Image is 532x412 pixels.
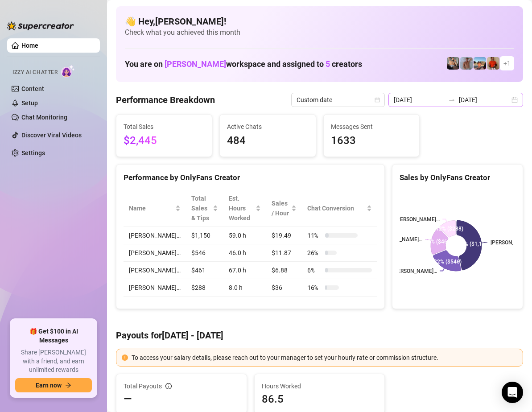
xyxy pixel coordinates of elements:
[125,59,362,69] h1: You are on workspace and assigned to creators
[21,42,38,49] a: Home
[307,265,322,275] span: 6 %
[474,57,486,70] img: Zach
[125,28,514,37] span: Check what you achieved this month
[21,132,82,139] a: Discover Viral Videos
[459,95,510,105] input: End date
[21,85,44,92] a: Content
[307,203,365,213] span: Chat Conversion
[186,190,223,227] th: Total Sales & Tips
[122,354,128,361] span: exclamation-circle
[223,262,266,279] td: 67.0 h
[7,21,74,30] img: logo-BBDzfeDw.svg
[229,194,253,223] div: Est. Hours Worked
[132,353,517,363] div: To access your salary details, please reach out to your manager to set your hourly rate or commis...
[186,279,223,297] td: $288
[487,57,499,70] img: Justin
[61,65,75,78] img: AI Chatter
[12,68,58,77] span: Izzy AI Chatter
[227,132,308,149] span: 484
[272,198,290,218] span: Sales / Hour
[124,381,162,391] span: Total Payouts
[116,329,523,342] h4: Payouts for [DATE] - [DATE]
[165,383,172,389] span: info-circle
[124,122,205,132] span: Total Sales
[227,122,308,132] span: Active Chats
[124,190,186,227] th: Name
[502,382,523,403] div: Open Intercom Messenger
[392,268,437,274] text: [PERSON_NAME]…
[124,279,186,297] td: [PERSON_NAME]…
[223,244,266,262] td: 46.0 h
[396,216,440,222] text: [PERSON_NAME]…
[448,96,455,103] span: swap-right
[331,132,412,149] span: 1633
[375,97,380,103] span: calendar
[186,262,223,279] td: $461
[400,172,516,184] div: Sales by OnlyFans Creator
[165,59,226,69] span: [PERSON_NAME]
[36,382,62,389] span: Earn now
[262,381,378,391] span: Hours Worked
[503,58,511,68] span: + 1
[307,283,322,293] span: 16 %
[394,95,445,105] input: Start date
[266,244,302,262] td: $11.87
[124,392,132,406] span: —
[448,96,455,103] span: to
[223,279,266,297] td: 8.0 h
[326,59,330,69] span: 5
[191,194,211,223] span: Total Sales & Tips
[307,231,322,240] span: 11 %
[21,99,38,107] a: Setup
[15,378,92,392] button: Earn nowarrow-right
[15,327,92,345] span: 🎁 Get $100 in AI Messages
[186,244,223,262] td: $546
[124,262,186,279] td: [PERSON_NAME]…
[124,227,186,244] td: [PERSON_NAME]…
[266,262,302,279] td: $6.88
[266,227,302,244] td: $19.49
[297,93,379,107] span: Custom date
[307,248,322,258] span: 26 %
[65,382,71,388] span: arrow-right
[331,122,412,132] span: Messages Sent
[21,114,67,121] a: Chat Monitoring
[266,279,302,297] td: $36
[15,348,92,375] span: Share [PERSON_NAME] with a friend, and earn unlimited rewards
[124,132,205,149] span: $2,445
[266,190,302,227] th: Sales / Hour
[125,15,514,28] h4: 👋 Hey, [PERSON_NAME] !
[21,149,45,157] a: Settings
[447,57,459,70] img: George
[460,57,473,70] img: Joey
[116,94,215,106] h4: Performance Breakdown
[124,244,186,262] td: [PERSON_NAME]…
[262,392,378,406] span: 86.5
[129,203,173,213] span: Name
[124,172,377,184] div: Performance by OnlyFans Creator
[302,190,377,227] th: Chat Conversion
[186,227,223,244] td: $1,150
[223,227,266,244] td: 59.0 h
[378,237,423,243] text: [PERSON_NAME]…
